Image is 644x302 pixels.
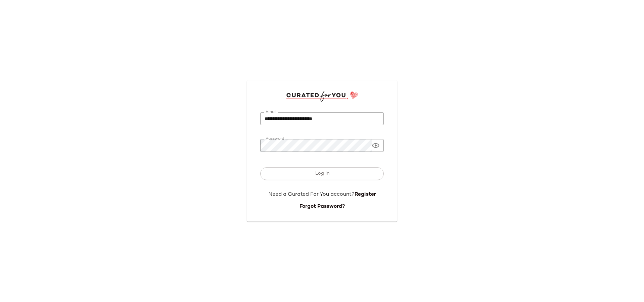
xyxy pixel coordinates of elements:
[286,91,358,101] img: cfy_login_logo.DGdB1djN.svg
[355,192,376,197] a: Register
[315,171,329,176] span: Log In
[260,167,384,180] button: Log In
[300,204,345,209] a: Forgot Password?
[268,192,355,197] span: Need a Curated For You account?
